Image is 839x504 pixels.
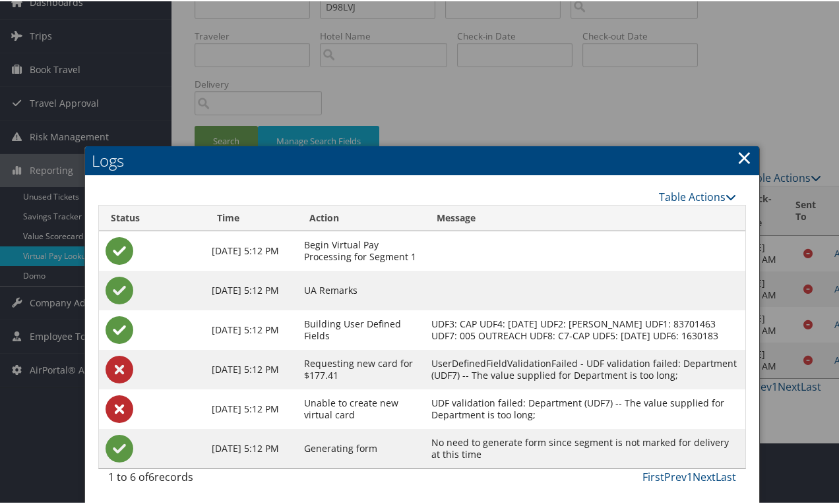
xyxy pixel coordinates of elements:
[425,428,745,467] td: No need to generate form since segment is not marked for delivery at this time
[716,468,736,483] a: Last
[205,269,298,309] td: [DATE] 5:12 PM
[205,428,298,467] td: [DATE] 5:12 PM
[425,204,745,230] th: Message: activate to sort column ascending
[297,204,425,230] th: Action: activate to sort column ascending
[737,143,752,169] a: Close
[108,468,251,490] div: 1 to 6 of records
[297,269,425,309] td: UA Remarks
[148,468,154,483] span: 6
[425,309,745,349] td: UDF3: CAP UDF4: [DATE] UDF2: [PERSON_NAME] UDF1: 83701463 UDF7: 005 OUTREACH UDF8: C7-CAP UDF5: [...
[99,204,205,230] th: Status: activate to sort column ascending
[693,468,716,483] a: Next
[297,428,425,467] td: Generating form
[659,188,736,203] a: Table Actions
[205,388,298,428] td: [DATE] 5:12 PM
[205,230,298,269] td: [DATE] 5:12 PM
[297,349,425,388] td: Requesting new card for $177.41
[425,388,745,428] td: UDF validation failed: Department (UDF7) -- The value supplied for Department is too long;
[297,309,425,349] td: Building User Defined Fields
[205,204,298,230] th: Time: activate to sort column ascending
[85,145,759,174] h2: Logs
[687,468,693,483] a: 1
[297,388,425,428] td: Unable to create new virtual card
[664,468,687,483] a: Prev
[205,349,298,388] td: [DATE] 5:12 PM
[642,468,664,483] a: First
[205,309,298,349] td: [DATE] 5:12 PM
[425,349,745,388] td: UserDefinedFieldValidationFailed - UDF validation failed: Department (UDF7) -- The value supplied...
[297,230,425,269] td: Begin Virtual Pay Processing for Segment 1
